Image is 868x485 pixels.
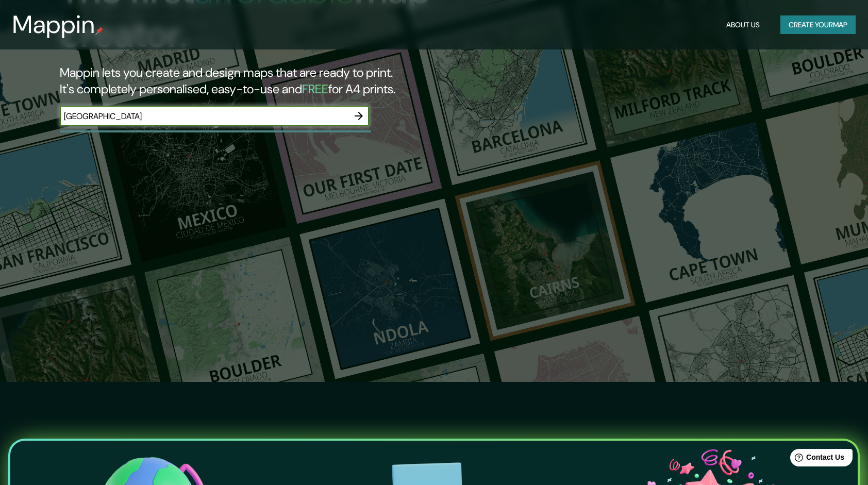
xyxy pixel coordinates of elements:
input: Choose your favourite place [60,110,348,122]
button: About Us [722,15,764,35]
h2: Mappin lets you create and design maps that are ready to print. It's completely personalised, eas... [60,64,494,97]
img: mappin-pin [95,27,104,35]
h5: FREE [302,81,328,97]
iframe: Help widget launcher [776,445,857,474]
button: Create yourmap [780,15,856,35]
h3: Mappin [12,10,95,39]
